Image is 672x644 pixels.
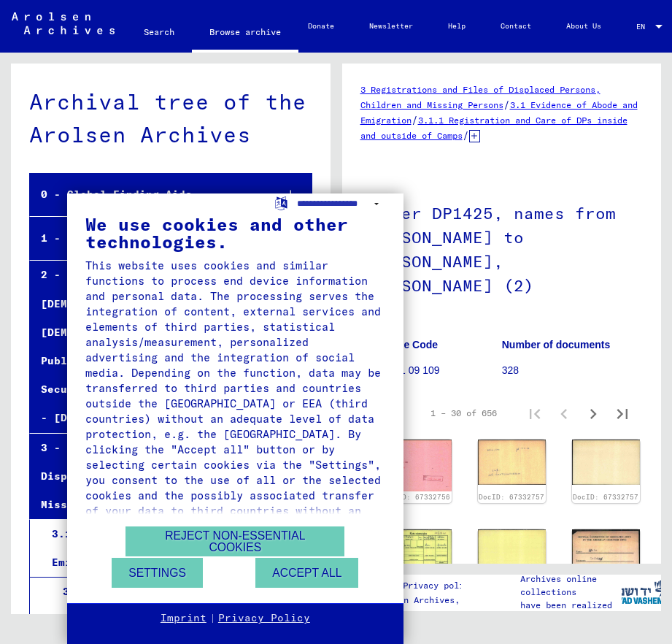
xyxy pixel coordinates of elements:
[218,611,310,626] a: Privacy Policy
[112,558,203,588] button: Settings
[85,215,385,250] div: We use cookies and other technologies.
[85,258,385,534] div: This website uses cookies and similar functions to process end device information and personal da...
[161,611,206,626] a: Imprint
[125,526,344,556] button: Reject non-essential cookies
[255,558,358,588] button: Accept all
